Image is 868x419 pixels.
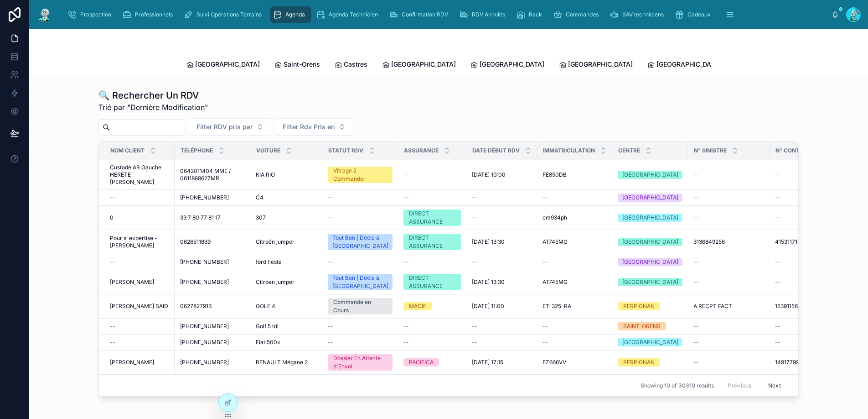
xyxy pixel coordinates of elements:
[542,238,568,246] span: AT745MG
[542,258,548,266] span: --
[472,339,532,346] a: --
[647,56,721,74] a: [GEOGRAPHIC_DATA]
[542,171,567,178] span: FE850DB
[181,6,268,23] a: Suivi Opérations Terrains
[335,56,367,74] a: Castres
[328,274,393,290] a: Tout Bon | Décla à [GEOGRAPHIC_DATA]
[622,258,678,266] div: [GEOGRAPHIC_DATA]
[328,147,363,154] span: Statut RDV
[256,339,280,346] span: Fiat 500x
[775,323,780,330] span: --
[472,171,532,178] a: [DATE] 10:00
[775,359,809,366] span: 14917799907
[110,339,169,346] a: --
[256,303,317,310] a: GOLF 4
[542,339,548,346] span: --
[274,56,320,74] a: Saint-Orens
[472,303,532,310] a: [DATE] 11:00
[275,118,353,136] button: Select Button
[693,303,732,310] span: A RECPT FACT
[256,323,317,330] a: Golf 5 tdi
[693,339,764,346] a: --
[403,258,409,266] span: --
[693,238,764,246] a: 3136849256
[386,6,455,23] a: Confirmation RDV
[775,278,780,286] span: --
[472,238,532,246] a: [DATE] 13:30
[256,171,317,178] a: KIA RIO
[329,11,378,18] span: Agenda Technicien
[180,238,245,246] a: 0626511839
[110,339,115,346] span: --
[403,209,461,226] a: DIRECT ASSURANCE
[256,339,317,346] a: Fiat 500x
[641,382,714,389] span: Showing 10 of 30310 results
[693,258,699,266] span: --
[285,11,305,18] span: Agenda
[550,6,605,23] a: Commandes
[110,164,169,186] a: Custode AR Gauche HERETE [PERSON_NAME]
[110,147,145,154] span: Nom Client
[693,303,764,310] a: A RECPT FACT
[687,11,711,18] span: Cadeaux
[256,278,294,286] span: Citroen jumper
[542,214,607,221] a: em934ph
[333,354,387,371] div: Dossier En Attente d'Envoi
[542,359,566,366] span: EZ666VV
[332,274,388,290] div: Tout Bon | Décla à [GEOGRAPHIC_DATA]
[618,238,682,246] a: [GEOGRAPHIC_DATA]
[693,171,699,178] span: --
[181,147,213,154] span: Téléphone
[472,339,477,346] span: --
[332,234,388,250] div: Tout Bon | Décla à [GEOGRAPHIC_DATA]
[404,147,439,154] span: Assurance
[656,60,721,69] span: [GEOGRAPHIC_DATA]
[270,6,311,23] a: Agenda
[472,171,506,178] span: [DATE] 10:00
[775,194,832,201] a: --
[403,323,409,330] span: --
[775,238,801,246] span: 415311715
[775,258,780,266] span: --
[110,303,168,310] span: [PERSON_NAME] SAID
[693,214,699,221] span: --
[110,359,169,366] a: [PERSON_NAME]
[65,6,118,23] a: Prospection
[472,194,477,201] span: --
[472,303,504,310] span: [DATE] 11:00
[403,171,409,178] span: --
[618,302,682,310] a: PERPIGNAN
[472,238,505,246] span: [DATE] 13:30
[472,194,532,201] a: --
[775,171,832,178] a: --
[110,214,114,221] span: 0
[110,278,169,286] a: [PERSON_NAME]
[559,56,633,74] a: [GEOGRAPHIC_DATA]
[391,60,456,69] span: [GEOGRAPHIC_DATA]
[403,323,461,330] a: --
[180,339,229,346] span: [PHONE_NUMBER]
[472,147,520,154] span: Date Début RDV
[110,194,115,201] span: --
[694,147,727,154] span: N° Sinistre
[333,298,387,314] div: Commande en Cours
[775,359,832,366] a: 14917799907
[618,214,682,222] a: [GEOGRAPHIC_DATA]
[775,278,832,286] a: --
[472,359,532,366] a: [DATE] 17:15
[693,194,699,201] span: --
[409,209,455,226] div: DIRECT ASSURANCE
[775,171,780,178] span: --
[403,339,409,346] span: --
[775,303,798,310] span: 15391156
[472,278,532,286] a: [DATE] 13:30
[622,238,678,246] div: [GEOGRAPHIC_DATA]
[180,303,212,310] span: 0627827913
[693,238,725,246] span: 3136849256
[403,171,461,178] a: --
[328,323,333,330] span: --
[542,194,548,201] span: --
[196,11,262,18] span: Suivi Opérations Terrains
[180,323,229,330] span: [PHONE_NUMBER]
